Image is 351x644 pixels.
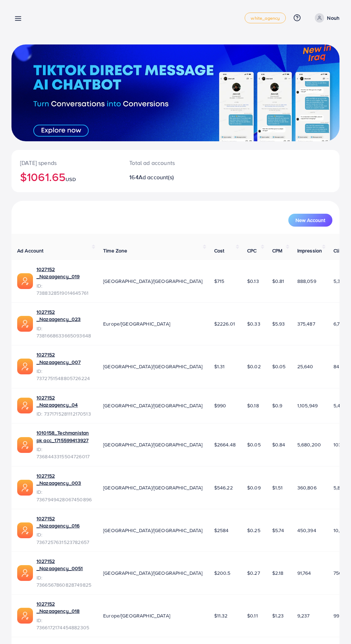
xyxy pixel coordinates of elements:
[245,13,286,23] a: white_agency
[288,214,332,227] button: New Account
[333,278,345,285] span: 5,313
[37,368,92,382] span: ID: 7372751548805726224
[37,515,92,530] a: 1027152 _Nazaagency_016
[139,173,174,181] span: Ad account(s)
[297,612,310,619] span: 9,237
[247,402,259,409] span: $0.18
[103,247,127,254] span: Time Zone
[247,278,259,285] span: $0.13
[37,558,92,572] a: 1027152 _Nazaagency_0051
[214,569,231,577] span: $200.5
[17,273,33,289] img: ic-ads-acc.e4c84228.svg
[247,247,256,254] span: CPC
[333,247,347,254] span: Clicks
[272,484,283,491] span: $1.51
[103,278,203,285] span: [GEOGRAPHIC_DATA]/[GEOGRAPHIC_DATA]
[20,170,112,184] h2: $1061.65
[214,484,233,491] span: $546.22
[37,472,92,487] a: 1027152 _Nazaagency_003
[333,402,347,409] span: 5,490
[297,527,316,534] span: 450,394
[272,612,284,619] span: $1.23
[37,446,92,460] span: ID: 7368443315504726017
[103,320,170,327] span: Europe/[GEOGRAPHIC_DATA]
[247,441,261,448] span: $0.05
[37,600,92,615] a: 1027152 _Nazaagency_018
[66,176,76,183] span: USD
[17,522,33,538] img: ic-ads-acc.e4c84228.svg
[272,247,282,254] span: CPM
[333,612,339,619] span: 99
[247,527,260,534] span: $0.25
[214,441,236,448] span: $2664.48
[251,16,280,20] span: white_agency
[129,174,194,181] h2: 164
[333,441,350,448] span: 103,915
[272,278,284,285] span: $0.81
[37,617,92,631] span: ID: 7366172174454882305
[37,410,92,417] span: ID: 7371715281112170513
[272,441,285,448] span: $0.84
[272,363,286,370] span: $0.05
[297,278,316,285] span: 888,059
[214,612,228,619] span: $11.32
[37,394,92,409] a: 1027152 _Nazaagency_04
[103,612,170,619] span: Europe/[GEOGRAPHIC_DATA]
[20,158,112,167] p: [DATE] spends
[333,320,345,327] span: 6,718
[37,351,92,366] a: 1027152 _Nazaagency_007
[272,569,284,577] span: $2.18
[297,363,313,370] span: 25,640
[37,429,92,444] a: 1010158_Techmanistan pk acc_1715599413927
[312,13,340,23] a: Nouh
[247,569,260,577] span: $0.27
[37,574,92,589] span: ID: 7366567860828749825
[17,247,44,254] span: Ad Account
[37,531,92,546] span: ID: 7367257631523782657
[272,402,283,409] span: $0.9
[37,325,92,340] span: ID: 7381668633665093648
[247,363,261,370] span: $0.02
[214,363,225,370] span: $1.31
[103,441,203,448] span: [GEOGRAPHIC_DATA]/[GEOGRAPHIC_DATA]
[247,612,258,619] span: $0.11
[37,266,92,280] a: 1027152 _Nazaagency_019
[272,527,284,534] span: $5.74
[17,316,33,332] img: ic-ads-acc.e4c84228.svg
[103,363,203,370] span: [GEOGRAPHIC_DATA]/[GEOGRAPHIC_DATA]
[17,398,33,413] img: ic-ads-acc.e4c84228.svg
[272,320,285,327] span: $5.93
[214,278,225,285] span: $715
[129,158,194,167] p: Total ad accounts
[327,14,340,22] p: Nouh
[103,484,203,491] span: [GEOGRAPHIC_DATA]/[GEOGRAPHIC_DATA]
[333,363,339,370] span: 84
[17,565,33,581] img: ic-ads-acc.e4c84228.svg
[295,218,325,223] span: New Account
[17,480,33,496] img: ic-ads-acc.e4c84228.svg
[37,308,92,323] a: 1027152 _Nazaagency_023
[297,569,311,577] span: 91,764
[297,441,321,448] span: 5,680,200
[247,320,260,327] span: $0.33
[214,320,235,327] span: $2226.01
[214,247,225,254] span: Cost
[297,247,322,254] span: Impression
[247,484,261,491] span: $0.09
[103,402,203,409] span: [GEOGRAPHIC_DATA]/[GEOGRAPHIC_DATA]
[17,608,33,624] img: ic-ads-acc.e4c84228.svg
[333,569,342,577] span: 750
[333,527,347,534] span: 10,416
[214,402,226,409] span: $990
[17,437,33,453] img: ic-ads-acc.e4c84228.svg
[297,320,315,327] span: 375,487
[214,527,229,534] span: $2584
[37,282,92,297] span: ID: 7388328519014645761
[103,527,203,534] span: [GEOGRAPHIC_DATA]/[GEOGRAPHIC_DATA]
[297,484,317,491] span: 360,806
[17,359,33,374] img: ic-ads-acc.e4c84228.svg
[37,488,92,503] span: ID: 7367949428067450896
[333,484,346,491] span: 5,827
[297,402,318,409] span: 1,105,949
[103,569,203,577] span: [GEOGRAPHIC_DATA]/[GEOGRAPHIC_DATA]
